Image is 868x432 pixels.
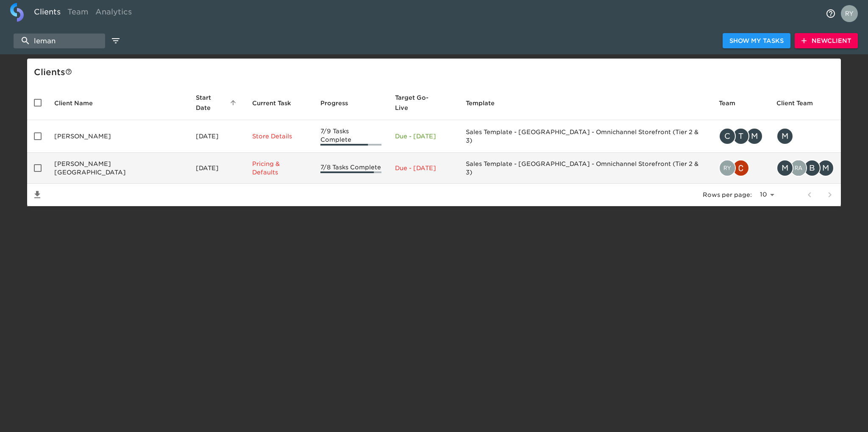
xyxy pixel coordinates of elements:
[189,120,245,153] td: [DATE]
[314,153,388,184] td: 7/8 Tasks Complete
[776,160,793,177] div: M
[54,98,104,108] span: Client Name
[804,160,821,177] div: B
[395,93,452,113] span: Target Go-Live
[459,120,712,153] td: Sales Template - [GEOGRAPHIC_DATA] - Omnichannel Storefront (Tier 2 & 3)
[189,153,245,184] td: [DATE]
[34,65,837,79] div: Client s
[746,128,763,145] div: M
[252,98,291,108] span: This is the next Task in this Hub that should be completed
[821,3,841,24] button: notifications
[320,98,359,108] span: Progress
[719,98,746,108] span: Team
[47,153,189,184] td: [PERSON_NAME][GEOGRAPHIC_DATA]
[729,36,784,46] span: Show My Tasks
[14,34,105,48] input: search
[841,5,858,22] img: Profile
[395,164,452,172] p: Due - [DATE]
[732,128,749,145] div: T
[10,3,24,22] img: logo
[719,128,763,145] div: courtney.branch@roadster.com, teddy.turner@roadster.com, mike.crothers@roadster.com
[755,188,777,201] select: rows per page
[196,93,239,113] span: Start Date
[459,153,712,184] td: Sales Template - [GEOGRAPHIC_DATA] - Omnichannel Storefront (Tier 2 & 3)
[64,3,92,24] a: Team
[27,86,841,206] table: enhanced table
[27,185,47,205] button: Save List
[776,98,824,108] span: Client Team
[31,3,64,24] a: Clients
[719,160,763,177] div: ryan.dale@roadster.com, christopher.mccarthy@roadster.com
[776,128,834,145] div: mleman@lemanauto.com
[776,128,793,145] div: M
[47,120,189,153] td: [PERSON_NAME]
[252,98,302,108] span: Current Task
[817,160,834,177] div: M
[252,132,307,140] p: Store Details
[719,128,736,145] div: C
[108,34,123,48] button: edit
[395,132,452,140] p: Due - [DATE]
[703,191,752,199] p: Rows per page:
[252,160,307,177] p: Pricing & Defaults
[466,98,506,108] span: Template
[92,3,135,24] a: Analytics
[791,160,806,176] img: rahul.joshi@cdk.com
[733,160,748,176] img: christopher.mccarthy@roadster.com
[795,33,858,49] button: NewClient
[65,68,72,75] svg: This is a list of all of your clients and clients shared with you
[395,93,441,113] span: Calculated based on the start date and the duration of all Tasks contained in this Hub.
[801,36,851,46] span: New Client
[314,120,388,153] td: 7/9 Tasks Complete
[720,160,735,176] img: ryan.dale@roadster.com
[776,160,834,177] div: mleman@lemanauto.com, rahul.joshi@cdk.com, brushton@samleman.com, mleman@samleman.com
[723,33,790,49] button: Show My Tasks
